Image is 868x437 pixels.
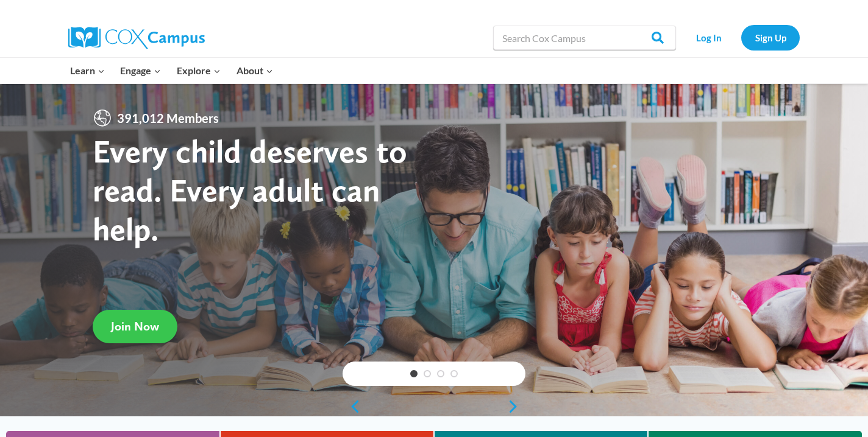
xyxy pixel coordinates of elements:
a: 4 [450,370,458,377]
a: next [507,399,525,414]
span: Join Now [111,319,159,334]
input: Search Cox Campus [493,26,676,50]
a: Log In [682,25,735,50]
div: content slider buttons [343,394,525,419]
a: Sign Up [741,25,800,50]
a: 2 [424,370,431,377]
button: Child menu of Engage [113,58,169,83]
nav: Primary Navigation [62,58,280,83]
span: 391,012 Members [112,108,224,128]
button: Child menu of Explore [169,58,229,83]
a: previous [343,399,361,414]
button: Child menu of Learn [62,58,113,83]
a: 3 [437,370,444,377]
img: Cox Campus [68,27,205,49]
a: Join Now [93,310,177,343]
strong: Every child deserves to read. Every adult can help. [93,131,407,248]
button: Child menu of About [229,58,281,83]
a: 1 [410,370,418,377]
nav: Secondary Navigation [682,25,800,50]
